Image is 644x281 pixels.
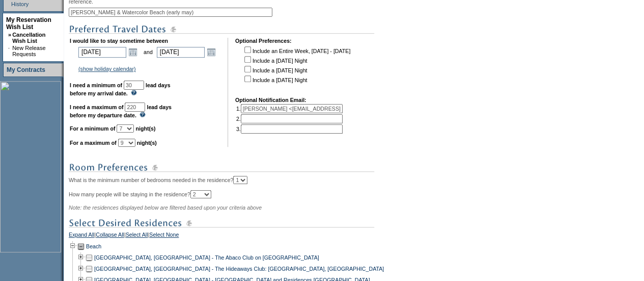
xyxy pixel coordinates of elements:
[135,125,155,132] b: night(s)
[8,32,11,38] b: »
[70,125,115,132] b: For a minimum of
[236,124,343,134] td: 3.
[127,46,138,58] a: Open the calendar popup.
[70,82,171,96] b: lead days before my arrival date.
[142,45,154,59] td: and
[70,82,122,88] b: I need a minimum of
[69,205,262,211] span: Note: the residences displayed below are filtered based upon your criteria above
[7,66,45,73] a: My Contracts
[206,46,217,58] a: Open the calendar popup.
[242,45,350,90] td: Include an Entire Week, [DATE] - [DATE] Include a [DATE] Night Include a [DATE] Night Include a [...
[8,45,11,57] td: ·
[235,97,306,103] b: Optional Notification Email:
[70,38,168,44] b: I would like to stay sometime between
[69,161,374,174] img: subTtlRoomPreferences.gif
[12,32,45,44] a: Cancellation Wish List
[69,232,94,241] a: Expand All
[78,47,126,58] input: Date format: M/D/Y. Shortcut keys: [T] for Today. [UP] or [.] for Next Day. [DOWN] or [,] for Pre...
[6,16,51,31] a: My Reservation Wish List
[94,266,384,272] a: [GEOGRAPHIC_DATA], [GEOGRAPHIC_DATA] - The Hideaways Club: [GEOGRAPHIC_DATA], [GEOGRAPHIC_DATA]
[126,232,148,241] a: Select All
[70,140,117,146] b: For a maximum of
[12,45,45,57] a: New Release Requests
[139,112,146,117] img: questionMark_lightBlue.gif
[236,104,343,113] td: 1.
[137,140,157,146] b: night(s)
[149,232,179,241] a: Select None
[69,232,392,241] div: | | |
[131,90,137,95] img: questionMark_lightBlue.gif
[157,47,205,58] input: Date format: M/D/Y. Shortcut keys: [T] for Today. [UP] or [.] for Next Day. [DOWN] or [,] for Pre...
[70,104,172,118] b: lead days before my departure date.
[86,243,101,249] a: Beach
[236,114,343,123] td: 2.
[78,66,136,72] a: (show holiday calendar)
[235,38,292,44] b: Optional Preferences:
[70,104,123,110] b: I need a maximum of
[96,232,124,241] a: Collapse All
[94,254,319,261] a: [GEOGRAPHIC_DATA], [GEOGRAPHIC_DATA] - The Abaco Club on [GEOGRAPHIC_DATA]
